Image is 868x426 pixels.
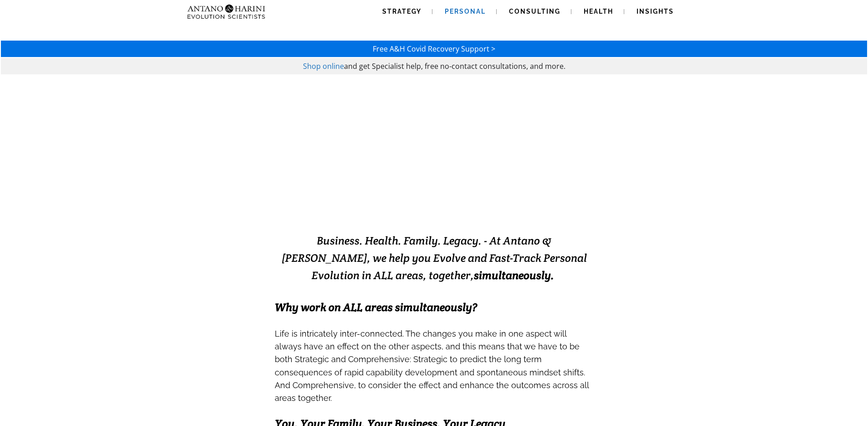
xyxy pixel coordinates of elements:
[275,329,589,403] span: Life is intricately inter-connected. The changes you make in one aspect will always have an effec...
[637,8,674,15] span: Insights
[421,190,543,213] strong: EXCELLENCE
[303,61,344,71] a: Shop online
[282,234,587,282] span: Business. Health. Family. Legacy. - At Antano & [PERSON_NAME], we help you Evolve and Fast-Track ...
[275,300,477,314] span: Why work on ALL areas simultaneously?
[325,190,421,213] strong: EVOLVING
[373,44,495,54] a: Free A&H Covid Recovery Support >
[382,8,421,15] span: Strategy
[584,8,613,15] span: Health
[445,8,486,15] span: Personal
[474,268,554,282] b: simultaneously.
[344,61,565,71] span: and get Specialist help, free no-contact consultations, and more.
[509,8,560,15] span: Consulting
